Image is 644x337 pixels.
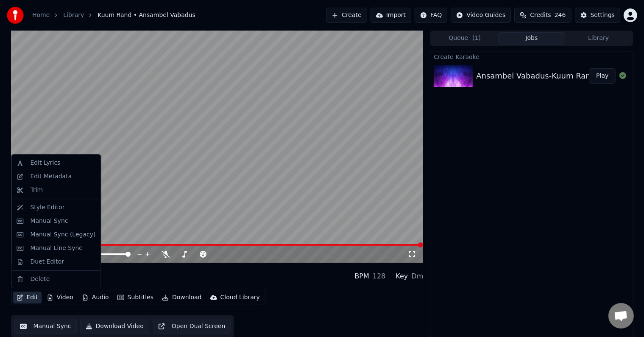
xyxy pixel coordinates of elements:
[14,319,77,334] button: Manual Sync
[411,271,423,281] div: Dm
[30,217,68,225] div: Manual Sync
[153,319,231,334] button: Open Dual Screen
[30,258,64,266] div: Duet Editor
[565,32,632,45] button: Library
[32,11,50,20] a: Home
[30,172,72,181] div: Edit Metadata
[13,292,42,303] button: Edit
[30,275,50,284] div: Delete
[30,203,64,212] div: Style Editor
[498,32,565,45] button: Jobs
[159,292,205,303] button: Download
[575,8,620,23] button: Settings
[555,11,566,20] span: 246
[589,68,616,84] button: Play
[371,8,411,23] button: Import
[451,8,511,23] button: Video Guides
[30,230,95,239] div: Manual Sync (Legacy)
[30,186,43,194] div: Trim
[43,292,77,303] button: Video
[7,7,24,24] img: youka
[78,292,112,303] button: Audio
[32,11,195,20] nav: breadcrumb
[396,271,408,281] div: Key
[80,319,149,334] button: Download Video
[415,8,447,23] button: FAQ
[220,293,260,302] div: Cloud Library
[30,244,82,253] div: Manual Line Sync
[514,8,571,23] button: Credits246
[476,70,595,82] div: Ansambel Vabadus-Kuum Rand
[98,11,195,20] span: Kuum Rand • Ansambel Vabadus
[114,292,157,303] button: Subtitles
[431,32,498,45] button: Queue
[63,11,84,20] a: Library
[354,271,369,281] div: BPM
[326,8,367,23] button: Create
[430,51,633,62] div: Create Karaoke
[530,11,551,20] span: Credits
[591,11,615,20] div: Settings
[472,34,481,42] span: ( 1 )
[30,159,60,167] div: Edit Lyrics
[608,303,634,329] a: Open chat
[373,271,386,281] div: 128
